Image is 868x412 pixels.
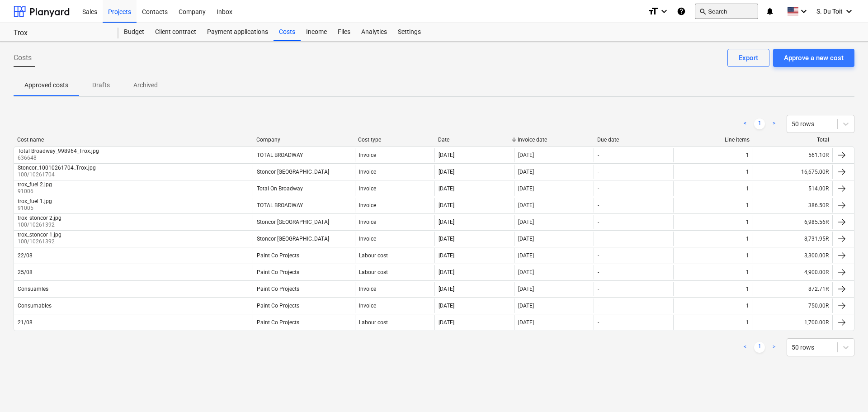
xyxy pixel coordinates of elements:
div: Stoncor [GEOGRAPHIC_DATA] [257,169,329,175]
a: Previous page [740,118,750,129]
div: 1 [746,219,749,225]
a: Budget [118,23,150,41]
div: 1 [746,286,749,292]
div: [DATE] [439,303,454,309]
div: Consuamles [18,286,48,292]
div: 1 [746,169,749,175]
p: 100/10261704 [18,171,98,179]
div: Date [438,137,510,143]
p: 91005 [18,204,54,212]
div: 1,700.00R [753,315,832,330]
p: Archived [133,81,158,90]
div: TOTAL BROADWAY [257,202,303,208]
div: [DATE] [518,202,534,208]
a: Files [332,23,356,41]
div: 561.10R [753,148,832,162]
div: Paint Co Projects [257,269,299,275]
div: 8,731.95R [753,232,832,246]
div: Cost type [358,137,430,143]
div: trox_fuel 2.jpg [18,181,52,188]
div: Total [757,137,829,143]
div: Approve a new cost [784,52,844,64]
i: Knowledge base [677,6,686,17]
div: Paint Co Projects [257,303,299,309]
div: - [598,236,599,242]
div: [DATE] [518,319,534,326]
a: Settings [392,23,426,41]
div: Invoice [359,219,376,225]
p: 100/10261392 [18,221,63,229]
div: [DATE] [518,252,534,259]
p: 100/10261392 [18,238,63,246]
a: Next page [769,118,779,129]
div: 1 [746,303,749,309]
div: 514.00R [753,181,832,196]
div: [DATE] [439,319,454,326]
div: Company [256,137,351,143]
div: [DATE] [518,169,534,175]
div: [DATE] [439,252,454,259]
div: Stoncor [GEOGRAPHIC_DATA] [257,236,329,242]
div: 386.50R [753,198,832,213]
div: - [598,319,599,326]
div: 1 [746,236,749,242]
div: 1 [746,319,749,326]
button: Export [727,49,769,67]
p: Drafts [90,81,112,90]
div: Due date [597,137,670,143]
div: Invoice [359,202,376,208]
div: TOTAL BROADWAY [257,152,303,158]
div: Invoice [359,169,376,175]
div: 3,300.00R [753,248,832,263]
div: Export [739,52,758,64]
div: trox_stoncor 2.jpg [18,215,61,221]
div: Paint Co Projects [257,252,299,259]
div: - [598,252,599,259]
div: - [598,185,599,192]
div: [DATE] [439,202,454,208]
a: Page 1 is your current page [754,118,765,129]
div: 1 [746,152,749,158]
a: Income [301,23,332,41]
button: Search [695,4,758,19]
div: Trox [14,28,108,38]
div: [DATE] [439,236,454,242]
div: Invoice [359,303,376,309]
div: [DATE] [518,236,534,242]
div: [DATE] [518,152,534,158]
i: notifications [765,6,774,17]
div: 22/08 [18,252,33,259]
div: [DATE] [439,219,454,225]
div: - [598,286,599,292]
div: 25/08 [18,269,33,275]
div: Total Broadway_998964_Trox.jpg [18,148,99,154]
div: [DATE] [518,219,534,225]
div: 1 [746,252,749,259]
button: Approve a new cost [773,49,854,67]
a: Analytics [356,23,392,41]
i: format_size [648,6,659,17]
div: [DATE] [439,269,454,275]
div: Consumables [18,303,52,309]
div: 1 [746,202,749,208]
span: S. Du Toit [816,8,843,15]
div: Labour cost [359,269,388,275]
div: Stoncor_10010261704_Trox.jpg [18,165,96,171]
iframe: Chat Widget [823,369,868,412]
div: [DATE] [439,185,454,192]
a: Client contract [150,23,202,41]
div: trox_stoncor 1.jpg [18,232,61,238]
div: [DATE] [518,303,534,309]
div: Labour cost [359,252,388,259]
div: Paint Co Projects [257,286,299,292]
div: 16,675.00R [753,165,832,179]
div: 1 [746,185,749,192]
i: keyboard_arrow_down [659,6,670,17]
div: Invoice [359,152,376,158]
